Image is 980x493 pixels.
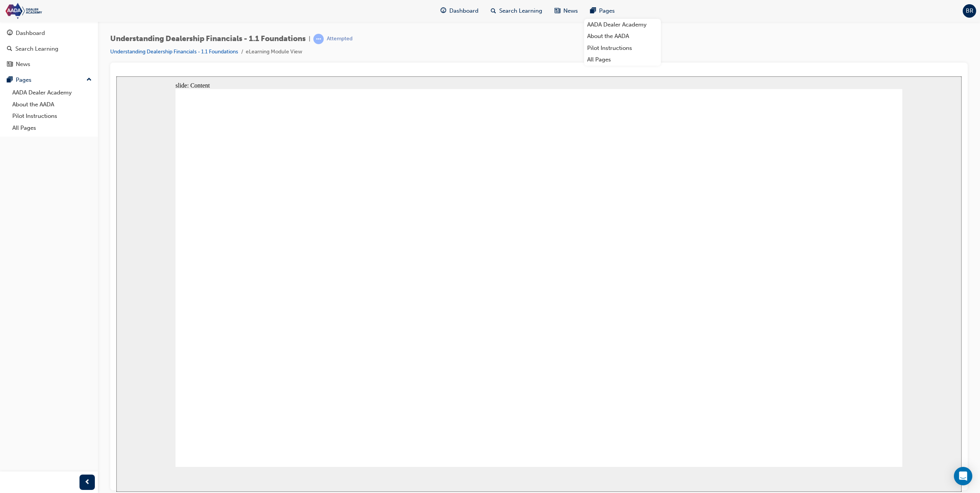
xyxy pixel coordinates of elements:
a: Pilot Instructions [9,110,95,122]
span: learningRecordVerb_ATTEMPT-icon [313,34,324,44]
button: DashboardSearch LearningNews [3,25,95,73]
a: All Pages [584,54,661,66]
a: news-iconNews [548,3,584,19]
div: Pages [16,76,31,84]
div: Attempted [327,35,353,43]
a: Dashboard [3,26,95,40]
button: BR [963,4,976,18]
div: News [16,60,30,69]
img: Trak [4,2,92,20]
a: guage-iconDashboard [434,3,485,19]
span: guage-icon [440,6,446,16]
span: Understanding Dealership Financials - 1.1 Foundations [110,35,306,43]
a: pages-iconPages [584,3,621,19]
a: About the AADA [9,99,95,111]
span: news-icon [555,6,560,16]
span: Pages [599,7,615,15]
span: Dashboard [449,7,478,15]
span: news-icon [7,61,13,68]
a: Understanding Dealership Financials - 1.1 Foundations [110,48,238,55]
a: search-iconSearch Learning [485,3,548,19]
div: Open Intercom Messenger [954,467,972,485]
button: Pages [3,73,95,87]
span: prev-icon [84,478,90,487]
a: Pilot Instructions [584,42,661,54]
span: up-icon [86,75,92,85]
a: About the AADA [584,30,661,42]
span: pages-icon [7,77,13,84]
li: eLearning Module View [246,48,302,56]
span: News [563,7,578,15]
span: Search Learning [499,7,542,15]
span: BR [966,7,973,15]
a: Search Learning [3,42,95,56]
a: All Pages [9,122,95,134]
span: guage-icon [7,30,13,37]
a: News [3,57,95,71]
span: search-icon [7,46,12,53]
span: | [309,35,310,43]
div: Search Learning [15,45,58,53]
a: AADA Dealer Academy [9,87,95,99]
a: AADA Dealer Academy [584,19,661,31]
span: pages-icon [590,6,596,16]
span: search-icon [491,6,496,16]
div: Dashboard [16,29,45,38]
